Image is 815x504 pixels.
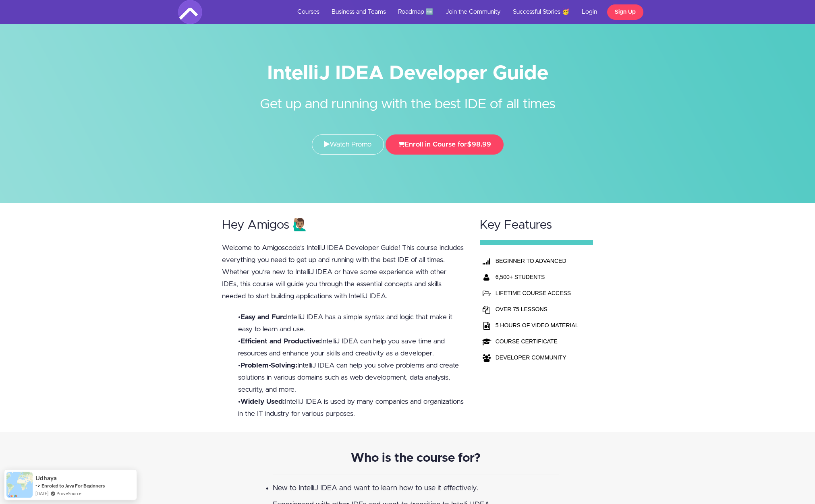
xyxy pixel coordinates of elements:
td: OVER 75 LESSONS [494,301,581,317]
span: New to IntelliJ IDEA and want to learn how to use it effectively. [273,485,478,492]
p: Welcome to Amigoscode's IntelliJ IDEA Developer Guide! This course includes everything you need t... [222,242,465,302]
a: Enroled to Java For Beginners [41,482,105,488]
td: COURSE CERTIFICATE [494,333,581,349]
b: Efficient and Productive: [241,338,321,345]
a: Sign Up [607,4,643,20]
h2: Get up and running with the best IDE of all times [257,83,559,114]
b: Widely Used: [241,398,285,405]
td: LIFETIME COURSE ACCESS [494,285,581,301]
td: 5 HOURS OF VIDEO MATERIAL [494,317,581,333]
li: • IntelliJ IDEA can help you save time and resources and enhance your skills and creativity as a ... [238,335,465,359]
span: Udhaya [35,474,57,481]
a: Watch Promo [312,134,384,155]
span: $98.99 [467,141,491,148]
th: BEGINNER TO ADVANCED [494,253,581,269]
span: [DATE] [35,490,48,496]
td: DEVELOPER COMMUNITY [494,349,581,366]
strong: Who is the course for? [351,452,481,464]
h2: Hey Amigos 🙋🏽‍♂️ [222,219,465,232]
button: Enroll in Course for$98.99 [386,134,504,155]
b: Easy and Fun: [241,314,286,320]
li: • IntelliJ IDEA can help you solve problems and create solutions in various domains such as web d... [238,359,465,396]
li: • IntelliJ IDEA is used by many companies and organizations in the IT industry for various purposes. [238,396,465,420]
span: -> [35,482,41,488]
h2: Key Features [480,219,593,232]
li: • IntelliJ IDEA has a simple syntax and logic that make it easy to learn and use. [238,311,465,335]
h1: IntelliJ IDEA Developer Guide [178,64,637,83]
img: provesource social proof notification image [6,471,33,498]
a: ProveSource [56,490,81,496]
th: 6,500+ STUDENTS [494,269,581,285]
b: Problem-Solving: [241,362,297,369]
